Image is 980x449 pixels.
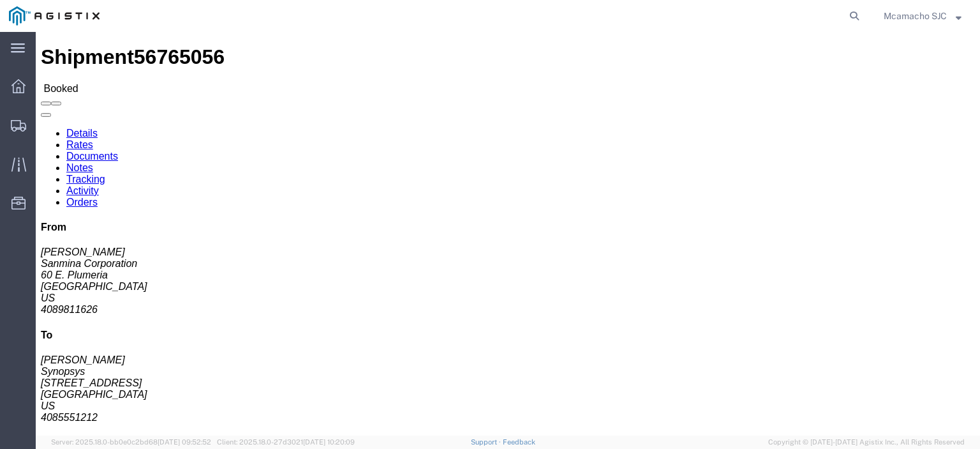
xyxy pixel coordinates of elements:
span: [DATE] 09:52:52 [158,438,211,446]
span: Client: 2025.18.0-27d3021 [217,438,355,446]
button: Mcamacho SJC [883,8,962,24]
iframe: FS Legacy Container [36,32,980,436]
span: Server: 2025.18.0-bb0e0c2bd68 [51,438,211,446]
a: Feedback [503,438,535,446]
img: logo [9,6,100,26]
span: [DATE] 10:20:09 [303,438,355,446]
span: Mcamacho SJC [884,9,947,23]
span: Copyright © [DATE]-[DATE] Agistix Inc., All Rights Reserved [768,437,965,448]
a: Support [471,438,503,446]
